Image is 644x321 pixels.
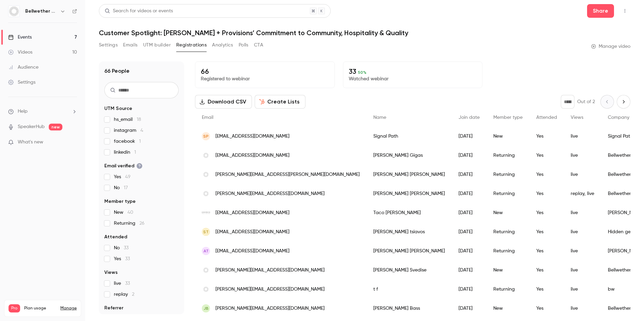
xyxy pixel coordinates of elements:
span: Help [18,108,28,115]
div: [DATE] [452,127,486,146]
span: [PERSON_NAME][EMAIL_ADDRESS][DOMAIN_NAME] [215,190,325,197]
div: New [486,203,529,222]
button: Download CSV [195,95,252,109]
span: 1 [134,150,136,155]
span: New [114,209,133,216]
div: live [564,299,601,318]
span: Attended [536,115,557,120]
div: Audience [8,64,39,71]
button: CTA [254,40,263,51]
p: Registered to webinar [201,75,329,82]
span: Company name [608,115,643,120]
div: [DATE] [452,241,486,261]
span: live [114,280,130,287]
div: [PERSON_NAME] [PERSON_NAME] [366,184,452,203]
div: [PERSON_NAME] Gigas [366,146,452,165]
span: 17 [124,185,128,190]
span: Plan usage [24,306,56,311]
span: UTM Source [104,105,132,112]
button: Analytics [212,40,233,51]
div: Yes [529,146,564,165]
span: Attended [104,234,127,240]
span: Name [373,115,386,120]
span: Member type [493,115,523,120]
h1: Customer Spotlight: [PERSON_NAME] + Provisions’ Commitment to Community, Hospitality & Quality [99,29,630,37]
h6: Bellwether Coffee [25,8,57,15]
div: Yes [529,203,564,222]
a: Manage [60,306,77,311]
div: Returning [486,165,529,184]
div: live [564,165,601,184]
div: [DATE] [452,280,486,299]
img: bellwethercoffee.com [202,190,210,198]
span: 50 % [358,70,366,75]
a: SpeakerHub [18,123,45,130]
div: [DATE] [452,222,486,241]
div: live [564,241,601,261]
span: 18 [137,117,141,122]
div: New [486,299,529,318]
span: [EMAIL_ADDRESS][DOMAIN_NAME] [215,248,289,255]
span: hs_email [114,116,141,123]
span: 33 [124,246,129,250]
div: [PERSON_NAME] [PERSON_NAME] [366,241,452,261]
img: bellwethercoffee.com [202,151,210,159]
span: Email [202,115,213,120]
div: Returning [486,241,529,261]
div: live [564,280,601,299]
span: SP [203,133,209,139]
div: [DATE] [452,165,486,184]
p: Watched webinar [349,75,477,82]
li: help-dropdown-opener [8,108,77,115]
span: 1 [139,139,141,144]
span: [EMAIL_ADDRESS][DOMAIN_NAME] [215,209,289,217]
span: Member type [104,198,136,205]
div: Signal Path [366,127,452,146]
a: Manage video [591,43,630,50]
div: [PERSON_NAME] tsiavos [366,222,452,241]
div: Returning [486,280,529,299]
span: [EMAIL_ADDRESS][DOMAIN_NAME] [215,133,289,140]
img: bellwethercoffee.com [202,285,210,293]
div: Yes [529,127,564,146]
span: 33 [125,256,130,261]
span: St [203,229,209,235]
span: 4 [140,128,143,133]
div: [DATE] [452,184,486,203]
div: [DATE] [452,299,486,318]
div: live [564,222,601,241]
button: Registrations [176,40,207,51]
span: [EMAIL_ADDRESS][DOMAIN_NAME] [215,152,289,159]
button: Next page [617,95,630,109]
div: [PERSON_NAME] Svedise [366,261,452,280]
span: [PERSON_NAME][EMAIL_ADDRESS][DOMAIN_NAME] [215,267,325,274]
div: Search for videos or events [105,8,173,15]
div: Yes [529,222,564,241]
div: t f [366,280,452,299]
div: Returning [486,184,529,203]
span: 49 [125,175,131,179]
div: [PERSON_NAME] Bass [366,299,452,318]
h1: 66 People [104,67,130,75]
button: Polls [239,40,249,51]
span: replay [114,291,134,298]
span: JB [204,305,209,311]
span: What's new [18,139,43,146]
span: [PERSON_NAME][EMAIL_ADDRESS][DOMAIN_NAME] [215,305,325,312]
div: Taco [PERSON_NAME] [366,203,452,222]
img: bellwethercoffee.com [202,266,210,274]
div: Returning [486,146,529,165]
div: Yes [529,184,564,203]
span: facebook [114,138,141,145]
button: Share [587,4,614,18]
span: Returning [114,220,145,227]
button: Settings [99,40,118,51]
span: 2 [132,292,134,297]
div: New [486,261,529,280]
div: Events [8,34,32,41]
button: UTM builder [143,40,171,51]
div: Yes [529,261,564,280]
div: replay, live [564,184,601,203]
span: [PERSON_NAME][EMAIL_ADDRESS][PERSON_NAME][DOMAIN_NAME] [215,171,360,178]
span: Join date [459,115,480,120]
